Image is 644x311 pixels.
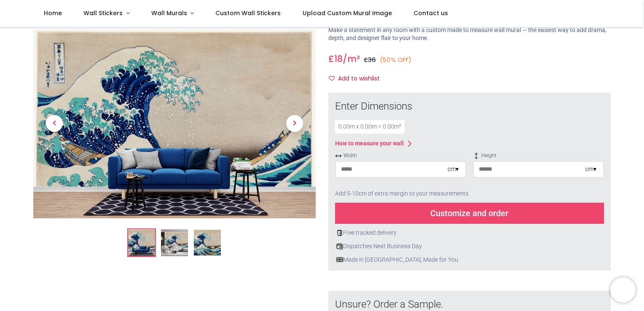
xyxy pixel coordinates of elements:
[161,229,188,256] img: WS-68500-02
[328,26,611,43] p: Make a statement in any room with a custom made to measure wall mural — the easiest way to add dr...
[335,203,604,224] div: Customize and order
[413,9,448,17] span: Contact us
[328,53,343,65] span: £
[286,115,303,132] span: Next
[336,256,343,263] img: uk
[44,9,62,17] span: Home
[83,9,123,17] span: Wall Stickers
[448,165,459,174] div: cm ▾
[610,277,636,303] iframe: Brevo live chat
[33,58,75,190] a: Previous
[343,53,360,65] span: /m²
[328,72,387,86] button: Add to wishlistAdd to wishlist
[335,229,604,237] div: Free tracked delivery
[335,99,604,114] div: Enter Dimensions
[380,56,412,64] small: (50% OFF)
[303,9,392,17] span: Upload Custom Mural Image
[335,185,604,203] div: Add 5-10cm of extra margin to your measurements.
[151,9,187,17] span: Wall Murals
[335,120,405,134] div: 0.00 m x 0.00 m = 0.00 m²
[335,242,604,251] div: Dispatches Next Business Day
[335,256,604,264] div: Made in [GEOGRAPHIC_DATA], Made for You
[473,152,604,159] span: Height
[128,229,155,256] img: The Great Wave off Kanagawa Wall Mural Artist Katsushika Hokusai
[335,152,466,159] span: Width
[33,29,316,218] img: The Great Wave off Kanagawa Wall Mural Artist Katsushika Hokusai
[368,56,376,64] span: 36
[329,75,335,81] i: Add to wishlist
[335,139,404,148] div: How to measure your wall
[364,56,376,64] span: £
[585,165,596,174] div: cm ▾
[46,115,63,132] span: Previous
[334,53,343,65] span: 18
[215,9,281,17] span: Custom Wall Stickers
[274,58,316,190] a: Next
[194,229,221,256] img: WS-68500-03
